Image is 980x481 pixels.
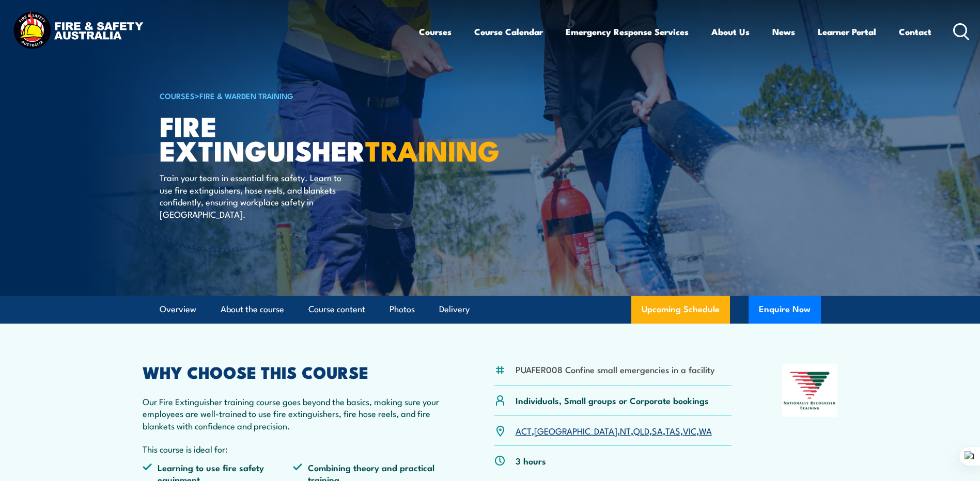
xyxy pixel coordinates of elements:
[474,18,543,45] a: Course Calendar
[439,296,470,323] a: Delivery
[160,90,195,101] a: COURSES
[566,18,689,45] a: Emergency Response Services
[749,296,821,324] button: Enquire Now
[160,89,415,102] h6: >
[160,114,415,162] h1: Fire Extinguisher
[772,18,795,45] a: News
[652,424,663,437] a: SA
[516,455,546,467] p: 3 hours
[516,363,715,375] li: PUAFER008 Confine small emergencies in a facility
[665,424,680,437] a: TAS
[160,171,348,220] p: Train your team in essential fire safety. Learn to use fire extinguishers, hose reels, and blanke...
[390,296,415,323] a: Photos
[699,424,712,437] a: WA
[516,394,709,406] p: Individuals, Small groups or Corporate bookings
[419,18,452,45] a: Courses
[160,296,196,323] a: Overview
[143,443,444,455] p: This course is ideal for:
[633,424,649,437] a: QLD
[221,296,284,323] a: About the course
[711,18,750,45] a: About Us
[683,424,696,437] a: VIC
[143,395,444,431] p: Our Fire Extinguisher training course goes beyond the basics, making sure your employees are well...
[631,296,730,324] a: Upcoming Schedule
[516,425,712,437] p: , , , , , , ,
[516,424,532,437] a: ACT
[818,18,876,45] a: Learner Portal
[308,296,365,323] a: Course content
[199,90,293,101] a: Fire & Warden Training
[143,364,444,379] h2: WHY CHOOSE THIS COURSE
[534,424,617,437] a: [GEOGRAPHIC_DATA]
[620,424,631,437] a: NT
[899,18,931,45] a: Contact
[782,364,838,417] img: Nationally Recognised Training logo.
[365,128,500,171] strong: TRAINING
